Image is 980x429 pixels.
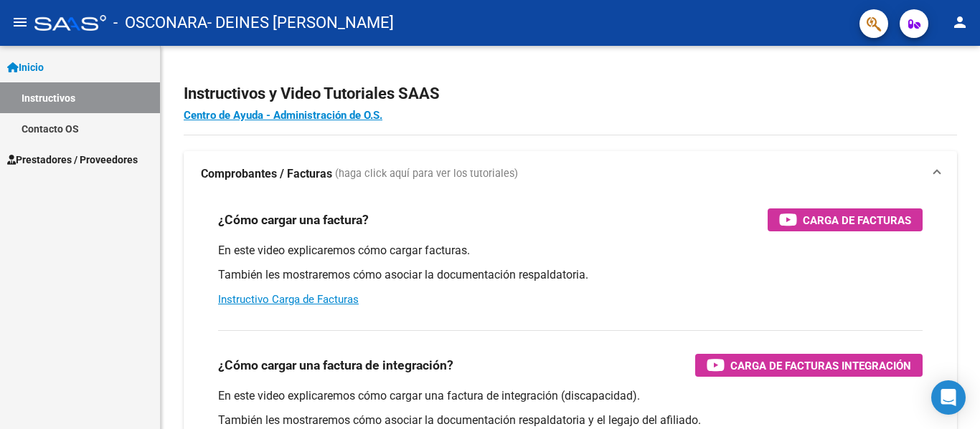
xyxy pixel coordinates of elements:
[218,267,923,283] p: También les mostraremos cómo asociar la documentación respaldatoria.
[207,7,394,39] span: - DEINES [PERSON_NAME]
[201,166,332,182] strong: Comprobantes / Facturas
[184,109,382,122] a: Centro de Ayuda - Administración de O.S.
[7,59,44,75] span: Inicio
[218,293,359,306] a: Instructivo Carga de Facturas
[184,80,957,107] h2: Instructivos y Video Tutoriales SAAS
[11,14,29,31] mat-icon: menu
[931,380,966,415] div: Open Intercom Messenger
[113,7,207,39] span: - OSCONARA
[218,210,369,230] h3: ¿Cómo cargar una factura?
[730,357,911,375] span: Carga de Facturas Integración
[7,152,138,168] span: Prestadores / Proveedores
[695,354,923,377] button: Carga de Facturas Integración
[803,211,911,229] span: Carga de Facturas
[218,413,923,428] p: También les mostraremos cómo asociar la documentación respaldatoria y el legajo del afiliado.
[218,243,923,259] p: En este video explicaremos cómo cargar facturas.
[218,388,923,404] p: En este video explicaremos cómo cargar una factura de integración (discapacidad).
[951,14,969,31] mat-icon: person
[335,166,518,182] span: (haga click aquí para ver los tutoriales)
[218,355,453,375] h3: ¿Cómo cargar una factura de integración?
[768,208,923,231] button: Carga de Facturas
[184,151,957,197] mat-expansion-panel-header: Comprobantes / Facturas (haga click aquí para ver los tutoriales)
